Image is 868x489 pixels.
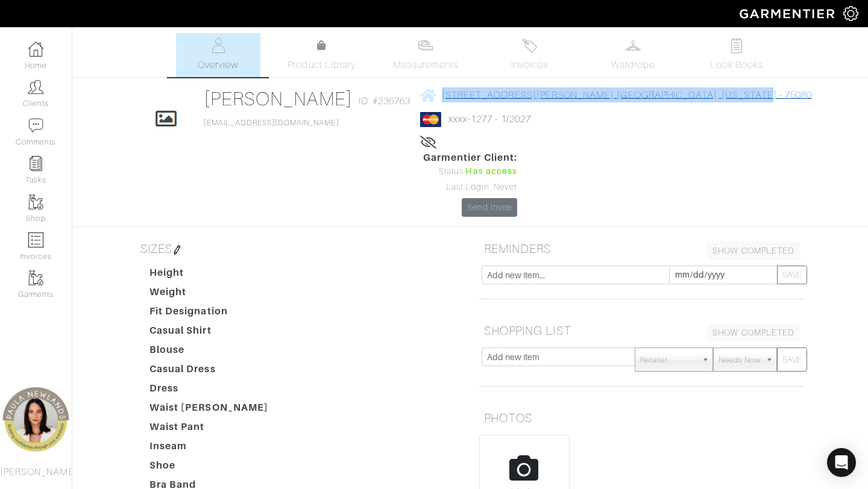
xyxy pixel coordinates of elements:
[719,348,761,372] span: Needs Now
[280,39,364,72] a: Product Library
[626,38,641,53] img: wardrobe-487a4870c1b7c33e795ec22d11cfc2ed9d08956e64fb3008fe2437562e282088.svg
[28,195,43,210] img: garments-icon-b7da505a4dc4fd61783c78ac3ca0ef83fa9d6f193b1c9dc38574b1d14d53ca28.png
[511,58,548,72] span: Invoices
[777,347,807,372] button: SAVE
[710,58,764,72] span: Look Books
[359,94,411,108] span: ID: #236763
[707,323,800,342] a: SHOW COMPLETED
[420,112,441,127] img: mastercard-2c98a0d54659f76b027c6839bea21931c3e23d06ea5b2b5660056f2e14d2f154.png
[465,165,517,178] span: Has access
[482,347,635,366] input: Add new item
[176,33,260,77] a: Overview
[423,165,517,178] div: Status:
[140,266,278,285] dt: Height
[423,151,517,165] span: Garmentier Client:
[140,362,278,381] dt: Casual Dress
[393,58,459,72] span: Measurements
[210,38,225,53] img: basicinfo-40fd8af6dae0f16599ec9e87c0ef1c0a1fdea2edbe929e3d69a839185d80c458.svg
[522,38,537,53] img: orders-27d20c2124de7fd6de4e0e44c1d41de31381a507db9b33961299e4e07d508b8c.svg
[694,33,779,77] a: Look Books
[611,58,655,72] span: Wardrobe
[288,58,356,72] span: Product Library
[479,237,805,261] h5: REMINDERS
[140,420,278,439] dt: Waist Pant
[28,232,43,248] img: orders-icon-0abe47150d42831381b5fb84f609e132dff9fe21cb692f30cb5eec754e2cba89.png
[418,38,433,53] img: measurements-466bbee1fd09ba9460f595b01e5d73f9e2bff037440d3c8f018324cb6cdf7a4a.svg
[136,237,461,261] h5: SIZES
[28,270,43,285] img: garments-icon-b7da505a4dc4fd61783c78ac3ca0ef83fa9d6f193b1c9dc38574b1d14d53ca28.png
[640,348,697,372] span: Retailer
[172,245,182,255] img: pen-cf24a1663064a2ec1b9c1bd2387e9de7a2fa800b781884d57f21acf72779bad2.png
[462,198,517,217] a: Send Invite
[140,439,278,458] dt: Inseam
[204,119,339,127] a: [EMAIL_ADDRESS][DOMAIN_NAME]
[482,266,670,284] input: Add new item...
[729,38,744,53] img: todo-9ac3debb85659649dc8f770b8b6100bb5dab4b48dedcbae339e5042a72dfd3cc.svg
[140,323,278,343] dt: Casual Shirt
[827,448,856,477] div: Open Intercom Messenger
[420,87,812,102] a: [STREET_ADDRESS][PERSON_NAME] [GEOGRAPHIC_DATA], [US_STATE] - 75080
[591,33,675,77] a: Wardrobe
[28,42,43,57] img: dashboard-icon-dbcd8f5a0b271acd01030246c82b418ddd0df26cd7fceb0bd07c9910d44c42f6.png
[28,79,43,95] img: clients-icon-6bae9207a08558b7cb47a8932f037763ab4055f8c8b6bfacd5dc20c3e0201464.png
[843,6,858,21] img: gear-icon-white-bd11855cb880d31180b6d7d6211b90ccbf57a29d726f0c71d8c61bd08dd39cc2.png
[479,406,805,430] h5: PHOTOS
[204,88,353,110] a: [PERSON_NAME]
[487,33,571,77] a: Invoices
[479,319,805,343] h5: SHOPPING LIST
[442,90,812,101] span: [STREET_ADDRESS][PERSON_NAME] [GEOGRAPHIC_DATA], [US_STATE] - 75080
[448,114,531,125] a: xxxx-1277 - 1/2027
[777,266,807,284] button: SAVE
[28,118,43,133] img: comment-icon-a0a6a9ef722e966f86d9cbdc48e553b5cf19dbc54f86b18d962a5391bc8f6eb6.png
[28,156,43,171] img: reminder-icon-8004d30b9f0a5d33ae49ab947aed9ed385cf756f9e5892f1edd6e32f2345188e.png
[140,343,278,362] dt: Blouse
[140,381,278,400] dt: Dress
[140,400,278,420] dt: Waist [PERSON_NAME]
[140,458,278,478] dt: Shoe
[140,285,278,304] dt: Weight
[423,181,517,194] div: Last Login: Never
[707,241,800,260] a: SHOW COMPLETED
[383,33,468,77] a: Measurements
[140,304,278,323] dt: Fit Designation
[734,3,843,24] img: garmentier-logo-header-white-b43fb05a5012e4ada735d5af1a66efaba907eab6374d6393d1fbf88cb4ef424d.png
[198,58,238,72] span: Overview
